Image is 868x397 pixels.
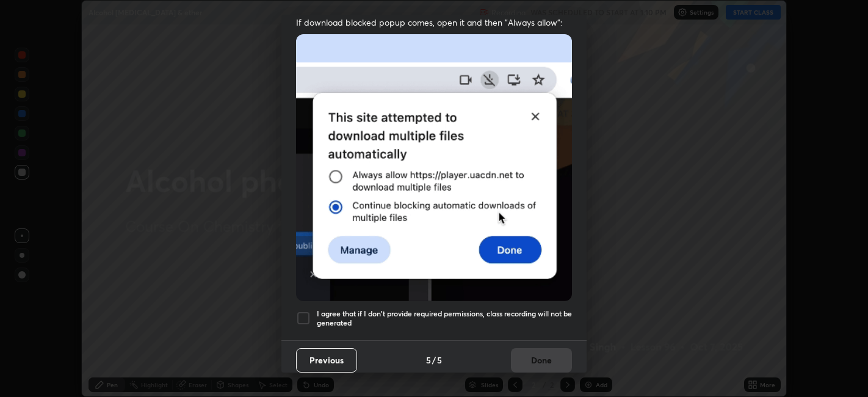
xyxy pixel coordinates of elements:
h5: I agree that if I don't provide required permissions, class recording will not be generated [317,309,572,328]
h4: 5 [437,354,442,366]
button: Previous [296,348,357,373]
span: If download blocked popup comes, open it and then "Always allow": [296,16,572,28]
h4: 5 [426,354,431,366]
h4: / [432,354,436,366]
img: downloads-permission-blocked.gif [296,34,572,301]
